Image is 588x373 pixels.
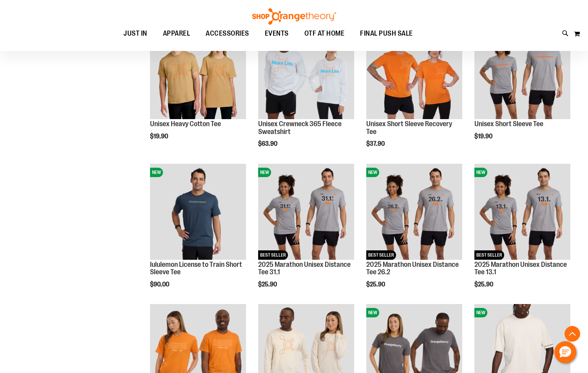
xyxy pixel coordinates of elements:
[150,164,246,261] a: lululemon License to Train Short Sleeve TeeNEW
[360,25,413,42] span: FINAL PUSH SALE
[366,168,379,177] span: NEW
[564,326,580,342] button: Back To Top
[554,341,576,363] button: Hello, have a question? Let’s chat.
[146,19,250,160] div: product
[258,164,354,260] img: 2025 Marathon Unisex Distance Tee 31.1
[150,23,246,120] a: Unisex Heavy Cotton TeeNEW
[251,8,337,25] img: Shop Orangetheory
[258,250,288,260] span: BEST SELLER
[366,308,379,317] span: NEW
[366,23,462,120] a: Unisex Short Sleeve Recovery TeeNEW
[304,25,345,42] span: OTF AT HOME
[352,25,421,43] a: FINAL PUSH SALE
[297,25,353,43] a: OTF AT HOME
[258,23,354,119] img: Unisex Crewneck 365 Fleece Sweatshirt
[150,164,246,260] img: lululemon License to Train Short Sleeve Tee
[258,120,342,136] a: Unisex Crewneck 365 Fleece Sweatshirt
[254,19,358,168] div: product
[366,250,396,260] span: BEST SELLER
[474,261,567,276] a: 2025 Marathon Unisex Distance Tee 13.1
[258,23,354,120] a: Unisex Crewneck 365 Fleece SweatshirtNEW
[474,308,487,317] span: NEW
[198,25,257,43] a: ACCESSORIES
[206,25,249,42] span: ACCESSORIES
[366,23,462,119] img: Unisex Short Sleeve Recovery Tee
[116,25,155,43] a: JUST IN
[470,19,574,160] div: product
[258,281,278,288] span: $25.90
[265,25,289,42] span: EVENTS
[254,160,358,308] div: product
[474,281,494,288] span: $25.90
[474,120,543,128] a: Unisex Short Sleeve Tee
[257,25,297,43] a: EVENTS
[366,120,452,136] a: Unisex Short Sleeve Recovery Tee
[474,23,570,120] a: Unisex Short Sleeve TeeNEW
[366,164,462,261] a: 2025 Marathon Unisex Distance Tee 26.2NEWBEST SELLER
[366,140,386,147] span: $37.90
[366,164,462,260] img: 2025 Marathon Unisex Distance Tee 26.2
[474,133,494,140] span: $19.90
[150,261,242,276] a: lululemon License to Train Short Sleeve Tee
[146,160,250,308] div: product
[474,164,570,260] img: 2025 Marathon Unisex Distance Tee 13.1
[258,164,354,261] a: 2025 Marathon Unisex Distance Tee 31.1NEWBEST SELLER
[474,250,504,260] span: BEST SELLER
[258,261,351,276] a: 2025 Marathon Unisex Distance Tee 31.1
[163,25,190,42] span: APPAREL
[474,164,570,261] a: 2025 Marathon Unisex Distance Tee 13.1NEWBEST SELLER
[258,168,271,177] span: NEW
[474,168,487,177] span: NEW
[150,120,221,128] a: Unisex Heavy Cotton Tee
[150,23,246,119] img: Unisex Heavy Cotton Tee
[474,23,570,119] img: Unisex Short Sleeve Tee
[150,168,163,177] span: NEW
[470,160,574,308] div: product
[150,281,170,288] span: $90.00
[150,133,169,140] span: $19.90
[362,160,466,308] div: product
[366,281,386,288] span: $25.90
[362,19,466,168] div: product
[155,25,198,42] a: APPAREL
[258,140,279,147] span: $63.90
[366,261,459,276] a: 2025 Marathon Unisex Distance Tee 26.2
[123,25,147,42] span: JUST IN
